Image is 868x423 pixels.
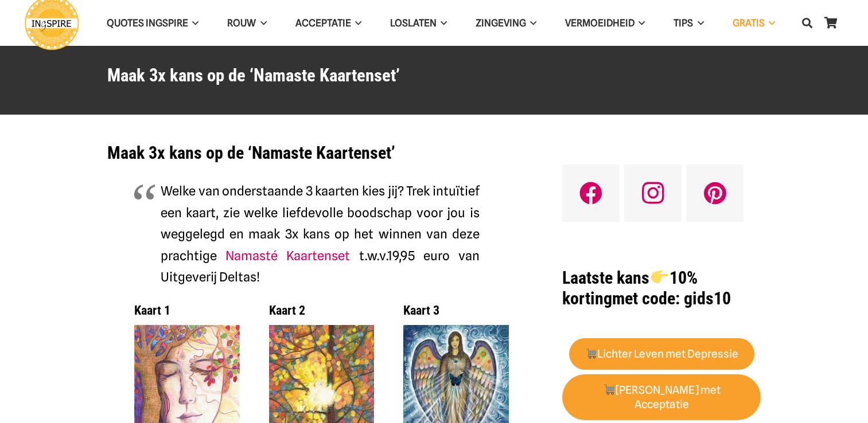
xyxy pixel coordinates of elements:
[603,383,721,411] strong: [PERSON_NAME] met Acceptatie
[390,17,437,29] span: Loslaten
[461,9,551,38] a: ZingevingZingeving Menu
[107,65,761,87] h1: Maak 3x kans op de ‘Namaste Kaartenset’
[659,9,718,38] a: TIPSTIPS Menu
[551,9,659,38] a: VERMOEIDHEIDVERMOEIDHEID Menu
[376,9,461,38] a: LoslatenLoslaten Menu
[92,9,213,38] a: QUOTES INGSPIREQUOTES INGSPIRE Menu
[718,9,789,38] a: GRATISGRATIS Menu
[624,164,682,222] a: Instagram
[269,303,305,318] strong: Kaart 2
[569,338,754,370] a: 🛒Lichter Leven met Depressie
[295,17,351,29] span: Acceptatie
[188,9,198,37] span: QUOTES INGSPIRE Menu
[693,9,703,37] span: TIPS Menu
[686,164,744,222] a: Pinterest
[604,384,614,395] img: 🛒
[585,347,739,361] strong: Lichter Leven met Depressie
[256,9,266,37] span: ROUW Menu
[403,303,439,318] strong: Kaart 3
[134,303,170,318] strong: Kaart 1
[227,17,256,29] span: ROUW
[107,17,188,29] span: QUOTES INGSPIRE
[437,9,447,37] span: Loslaten Menu
[635,9,645,37] span: VERMOEIDHEID Menu
[351,9,361,37] span: Acceptatie Menu
[562,268,761,309] h1: met code: gids10
[674,17,693,29] span: TIPS
[107,143,534,163] h1: Maak 3x kans op de ‘Namaste Kaartenset’
[213,9,281,38] a: ROUWROUW Menu
[796,9,819,37] a: Zoeken
[161,183,480,263] span: Welke van onderstaande 3 kaarten kies jij? Trek intuïtief een kaart, zie welke liefdevolle boodsc...
[562,374,761,420] a: 🛒[PERSON_NAME] met Acceptatie
[476,17,526,29] span: Zingeving
[225,248,350,263] a: Namasté Kaartenset
[562,268,697,308] strong: Laatste kans 10% korting
[565,17,635,29] span: VERMOEIDHEID
[586,348,597,359] img: 🛒
[281,9,376,38] a: AcceptatieAcceptatie Menu
[733,17,765,29] span: GRATIS
[562,164,620,222] a: Facebook
[765,9,775,37] span: GRATIS Menu
[651,268,668,285] img: 👉
[526,9,536,37] span: Zingeving Menu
